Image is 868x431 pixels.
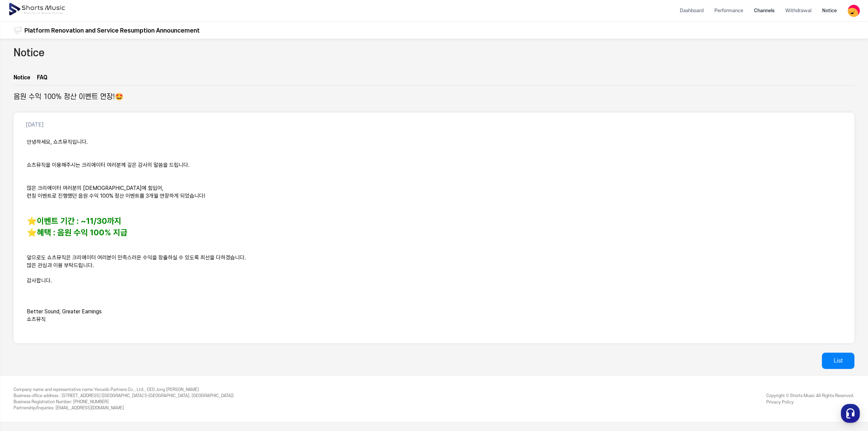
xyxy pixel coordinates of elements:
[674,2,709,20] a: Dashboard
[14,74,30,85] a: Notice
[37,74,47,85] a: FAQ
[766,393,854,405] div: Copyright © Shorts Music All Rights Reserved.
[14,92,123,102] h2: 음원 수익 100% 정산 이벤트 연장!🤩
[27,192,841,200] p: 런칭 이벤트로 진행했던 음원 수익 100% 정산 이벤트를 3개월 연장하게 되었습니다!
[26,121,44,129] p: [DATE]
[14,26,22,34] img: 알림 아이콘
[822,353,854,369] a: List
[27,228,127,237] strong: ⭐혜택 : 음원 수익 100% 지급
[27,161,841,169] p: 쇼츠뮤직을 이용해주시는 크리에이터 여러분께 깊은 감사의 말씀을 드립니다.
[709,2,749,20] a: Performance
[27,216,121,226] strong: ⭐이벤트 기간 : ~11/30까지
[780,2,817,20] a: Withdrawal
[24,26,200,35] a: Platform Renovation and Service Resumption Announcement
[766,399,794,404] a: Privacy Policy
[87,215,130,232] a: Settings
[749,2,780,20] a: Channels
[27,184,841,192] p: 많은 크리에이터 여러분의 [DEMOGRAPHIC_DATA]에 힘입어,
[56,226,76,231] span: Messages
[817,2,842,20] a: Notice
[27,262,841,270] p: 많은 관심과 이용 부탁드립니다.
[27,138,841,146] p: 안녕하세요, 쇼츠뮤직입니다.
[848,5,860,17] img: 사용자 이미지
[14,387,94,392] span: Company name and representative name :
[100,225,117,231] span: Settings
[27,277,841,285] p: 감사합니다.
[2,215,45,232] a: Home
[14,387,234,411] div: Yeouido Partners Co., Ltd., CEO Jong [PERSON_NAME] [STREET_ADDRESS] ([GEOGRAPHIC_DATA] 5-[GEOGRAP...
[17,225,29,231] span: Home
[27,308,841,316] p: Better Sound, Greater Earnings
[14,393,61,398] span: Business office address :
[27,254,841,262] p: 앞으로도 쇼츠뮤직은 크리에이터 여러분이 만족스러운 수익을 창출하실 수 있도록 최선을 다하겠습니다.
[14,45,44,61] h2: Notice
[27,316,841,324] p: 쇼츠뮤직
[45,215,87,232] a: Messages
